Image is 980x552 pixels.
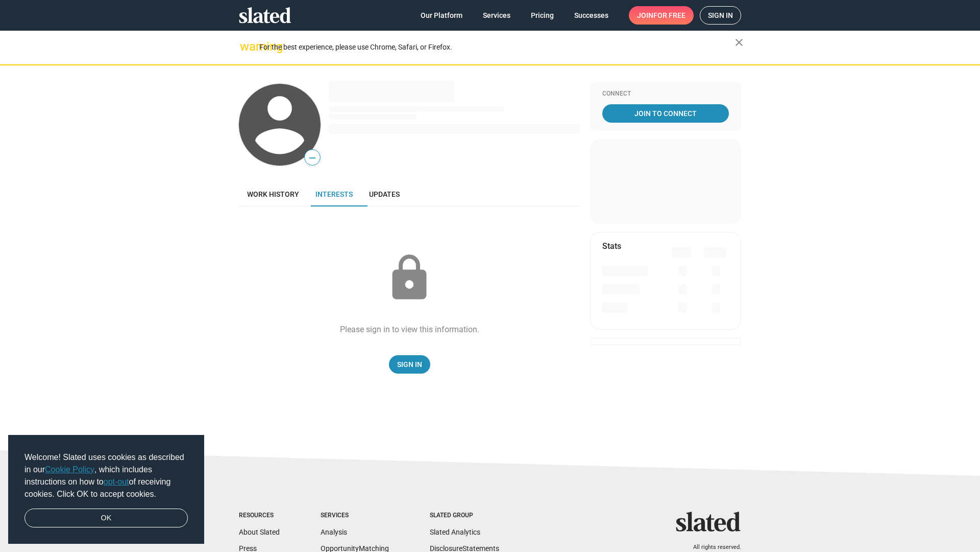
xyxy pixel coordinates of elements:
mat-card-title: Stats [602,241,621,251]
div: Please sign in to view this information. [340,324,479,335]
a: Sign In [389,355,430,374]
span: Sign in [708,7,733,24]
span: Successes [574,6,608,25]
div: Slated Group [430,512,499,520]
mat-icon: lock [384,252,435,304]
a: Analysis [321,528,347,536]
a: Updates [361,182,408,206]
a: Sign in [700,6,741,25]
span: Services [483,6,510,25]
a: About Slated [239,528,280,536]
div: Services [321,512,389,520]
a: Slated Analytics [430,528,480,536]
a: Interests [307,182,361,206]
mat-icon: warning [240,40,252,53]
span: Join [637,6,685,25]
span: Join To Connect [604,104,727,123]
span: Welcome! Slated uses cookies as described in our , which includes instructions on how to of recei... [24,451,188,500]
span: for free [653,6,685,25]
span: Pricing [531,6,554,25]
a: Our Platform [412,6,471,25]
span: Sign In [397,355,422,374]
span: Our Platform [421,6,462,25]
a: Pricing [523,6,562,25]
a: Joinfor free [629,6,694,25]
span: Interests [315,190,353,198]
div: cookieconsent [8,435,204,544]
span: Updates [369,190,400,198]
div: Connect [602,90,729,98]
div: For the best experience, please use Chrome, Safari, or Firefox. [259,40,735,54]
a: Work history [239,182,307,206]
a: Cookie Policy [45,465,94,474]
a: Services [475,6,519,25]
span: Work history [247,190,299,198]
a: opt-out [104,477,129,486]
a: dismiss cookie message [24,509,188,528]
mat-icon: close [733,36,745,49]
a: Join To Connect [602,104,729,123]
div: Resources [239,512,280,520]
span: — [305,151,320,165]
a: Successes [566,6,617,25]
